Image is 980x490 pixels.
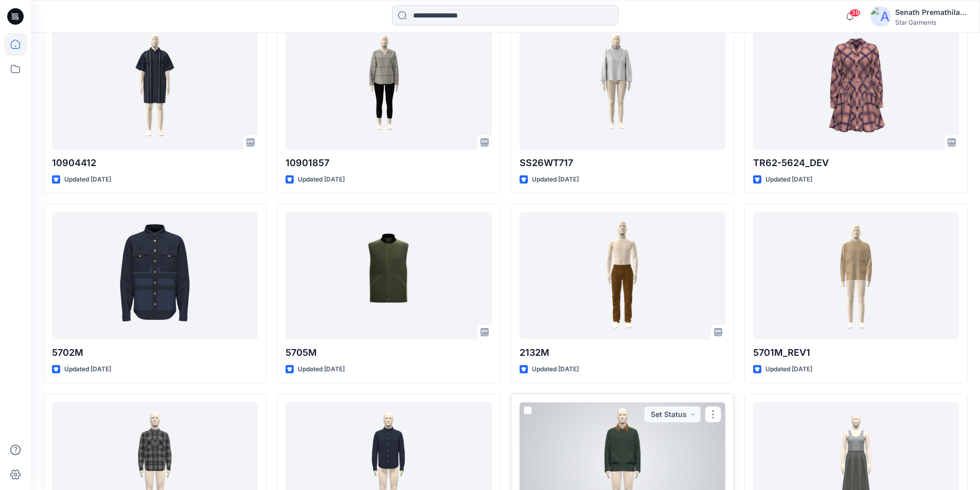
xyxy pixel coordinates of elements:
[52,212,258,339] a: 5702M
[753,346,959,360] p: 5701M_REV1
[765,364,812,375] p: Updated [DATE]
[64,174,111,185] p: Updated [DATE]
[64,364,111,375] p: Updated [DATE]
[286,156,491,170] p: 10901857
[895,6,967,19] div: Senath Premathilaka
[286,23,491,150] a: 10901857
[520,346,725,360] p: 2132M
[753,156,959,170] p: TR62-5624_DEV
[298,364,345,375] p: Updated [DATE]
[298,174,345,185] p: Updated [DATE]
[52,23,258,150] a: 10904412
[765,174,812,185] p: Updated [DATE]
[849,9,861,17] span: 39
[52,346,258,360] p: 5702M
[532,364,579,375] p: Updated [DATE]
[753,23,959,150] a: TR62-5624_DEV
[520,212,725,339] a: 2132M
[52,156,258,170] p: 10904412
[520,23,725,150] a: SS26WT717
[286,212,491,339] a: 5705M
[870,6,891,27] img: avatar
[532,174,579,185] p: Updated [DATE]
[895,19,967,26] div: Star Garments
[753,212,959,339] a: 5701M_REV1
[520,156,725,170] p: SS26WT717
[286,346,491,360] p: 5705M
